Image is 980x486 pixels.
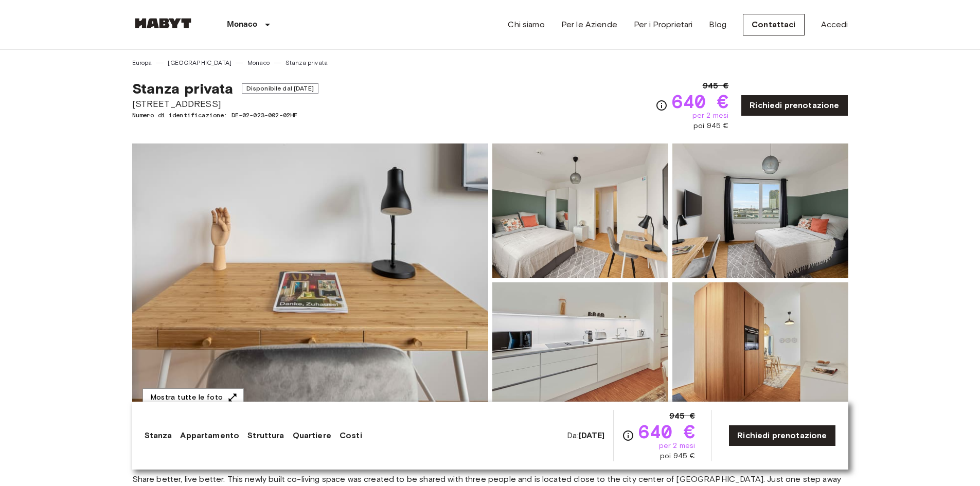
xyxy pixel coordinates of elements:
a: Monaco [247,58,270,67]
span: [STREET_ADDRESS] [132,97,318,111]
a: Stanza [145,429,172,442]
a: Chi siamo [508,19,544,31]
span: Da: [567,430,604,441]
span: 945 € [669,410,696,422]
a: Per i Proprietari [634,19,693,31]
span: Stanza privata [132,80,234,97]
button: Mostra tutte le foto [142,388,244,407]
a: Accedi [821,19,848,31]
span: 640 € [672,92,729,111]
img: Picture of unit DE-02-023-002-02HF [672,143,848,278]
span: per 2 mesi [659,441,696,451]
svg: Verifica i dettagli delle spese nella sezione 'Riassunto dei Costi'. Si prega di notare che gli s... [655,99,668,112]
a: Quartiere [293,429,331,442]
svg: Verifica i dettagli delle spese nella sezione 'Riassunto dei Costi'. Si prega di notare che gli s... [622,429,634,442]
a: Blog [709,19,726,31]
a: Contattaci [743,14,805,35]
a: Stanza privata [286,58,328,67]
b: [DATE] [579,430,605,440]
img: Picture of unit DE-02-023-002-02HF [492,143,668,278]
a: Per le Aziende [561,19,617,31]
a: [GEOGRAPHIC_DATA] [168,58,231,67]
a: Appartamento [180,429,239,442]
span: poi 945 € [660,451,695,461]
a: Struttura [247,429,284,442]
a: Richiedi prenotazione [741,95,848,116]
img: Habyt [132,18,194,28]
span: per 2 mesi [692,111,729,121]
a: Europa [132,58,152,67]
img: Picture of unit DE-02-023-002-02HF [492,282,668,417]
a: Costi [340,429,362,442]
p: Monaco [227,19,258,31]
span: Numero di identificazione: DE-02-023-002-02HF [132,111,318,120]
img: Marketing picture of unit DE-02-023-002-02HF [132,143,488,417]
span: 945 € [703,80,729,92]
span: Disponibile dal [DATE] [242,83,318,94]
img: Picture of unit DE-02-023-002-02HF [672,282,848,417]
span: 640 € [638,422,696,441]
a: Richiedi prenotazione [728,425,835,446]
span: poi 945 € [693,121,728,131]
